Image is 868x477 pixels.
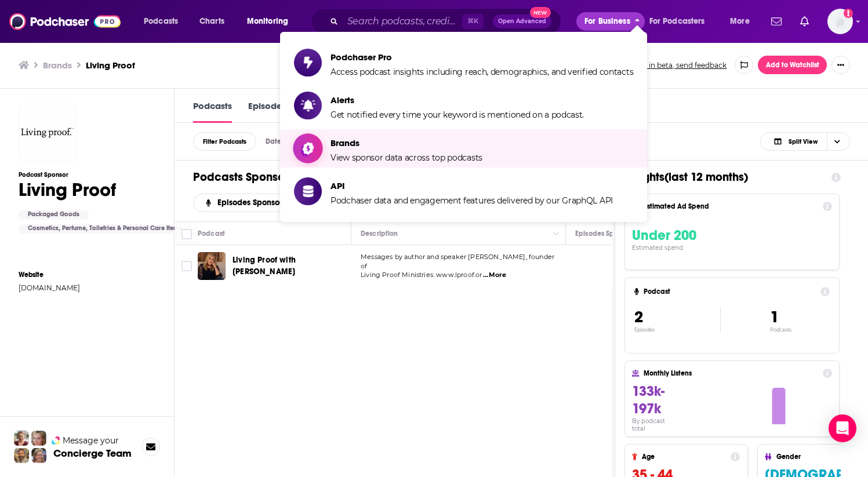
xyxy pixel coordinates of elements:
span: For Podcasters [649,13,705,30]
button: Show More Button [831,56,850,74]
button: Choose View [760,132,850,151]
a: Show notifications dropdown [767,12,786,31]
img: Jon Profile [14,448,29,463]
span: 2 [634,307,643,327]
span: View sponsor data across top podcasts [331,152,482,163]
span: Brands [331,137,482,148]
div: Search podcasts, credits, & more... [322,8,572,35]
a: Podcasts [193,100,232,123]
img: Podchaser - Follow, Share and Rate Podcasts [9,10,121,32]
button: open menu [722,12,764,31]
button: Column Actions [549,227,563,241]
div: Packaged Goods [19,210,89,220]
span: Message your [63,435,119,446]
h4: Date Sponsored [266,137,317,145]
h1: Insights [624,170,822,184]
button: Sponsors in beta, send feedback [611,60,730,70]
a: Episodes [248,100,286,123]
p: Podcasts [770,327,791,333]
span: ( last 12 months ) [664,170,748,184]
span: For Business [584,13,630,30]
button: open menu [642,12,722,31]
span: Living Proof Ministries. www.lproof.or [361,271,482,279]
span: Get notified every time your keyword is mentioned on a podcast. [331,110,584,120]
span: Living Proof with [PERSON_NAME] [233,255,296,276]
span: Website [19,271,191,279]
span: Monitoring [247,13,288,30]
span: Episodes Sponsored [217,199,296,207]
p: Episodes [634,327,720,333]
button: open menu [194,199,306,207]
img: Sydney Profile [14,431,29,446]
h1: Living Proof [19,179,191,201]
a: Living Proof with [PERSON_NAME] [233,254,347,278]
a: [DOMAIN_NAME] [19,283,164,292]
button: open menu [136,12,193,31]
h4: Podcast [644,287,816,296]
span: 133k-197k [632,383,664,417]
button: Filter Podcasts [193,132,256,151]
span: Filter Podcasts [203,139,246,145]
span: Open Advanced [498,19,546,24]
span: ⌘ K [462,14,484,29]
span: Messages by author and speaker [PERSON_NAME], founder of [361,253,554,270]
h4: By podcast total [632,417,680,432]
button: Show profile menu [827,9,853,34]
span: Alerts [331,94,584,105]
button: open menu [239,12,303,31]
h3: Concierge Team [53,447,132,459]
h3: Podcast Sponsor [19,171,191,179]
h4: Estimated spend [632,244,702,252]
span: Podchaser data and engagement features delivered by our GraphQL API [331,195,613,206]
img: Barbara Profile [31,448,46,463]
img: Living Proof logo [19,104,77,162]
button: Add to Watchlist [758,56,827,74]
h4: Age [642,453,726,461]
a: Charts [192,12,231,31]
span: 1 [770,307,779,327]
span: ...More [483,271,506,280]
img: Living Proof with Beth Moore [198,252,226,280]
span: Charts [199,13,224,30]
input: Search podcasts, credits, & more... [343,12,462,31]
div: Podcast [198,227,225,241]
div: Cosmetics, Perfume, Toiletries & Personal Care Items [19,224,191,234]
div: Open Intercom Messenger [829,414,856,442]
span: API [331,180,613,191]
a: Show notifications dropdown [796,12,813,31]
span: More [730,13,750,30]
img: User Profile [827,9,853,34]
h1: Podcasts Sponsored [193,170,303,184]
a: Brands [43,60,72,71]
span: Split View [789,139,818,145]
svg: Add a profile image [844,9,853,18]
h3: Living Proof [86,60,135,71]
span: Access podcast insights including reach, demographics, and verified contacts [331,67,633,77]
span: Logged in as KevinZ [827,9,853,34]
button: close menu [576,12,645,31]
button: Open AdvancedNew [493,14,551,28]
span: New [530,7,551,18]
img: Jules Profile [31,431,46,446]
h4: Monthly Listens [644,369,818,377]
span: Podchaser Pro [331,52,633,63]
span: Podcasts [144,13,178,30]
span: Toggle select row [181,261,192,271]
h2: Choose List sort [193,194,353,212]
h4: Estimated Ad Spend [644,202,818,210]
span: Under 200 [632,227,696,244]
